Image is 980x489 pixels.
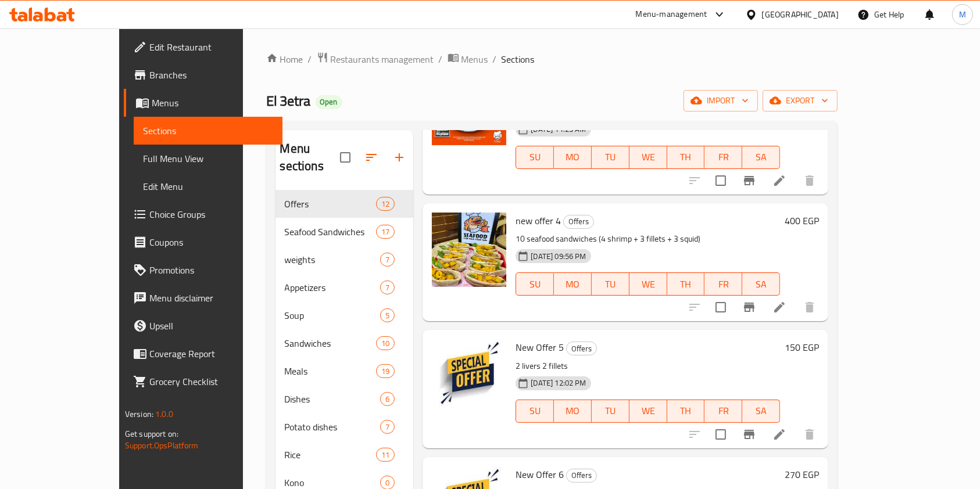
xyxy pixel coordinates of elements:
span: TU [596,149,625,166]
span: Menus [152,96,274,110]
li: / [308,52,312,66]
span: Offers [285,197,377,211]
span: 7 [381,254,394,265]
button: import [684,90,758,112]
button: TU [592,400,630,423]
div: Offers [563,215,594,229]
button: Branch-specific-item [735,293,763,321]
div: Meals19 [276,357,414,385]
img: new offer 4 [432,213,506,287]
span: 6 [381,394,394,405]
div: Appetizers7 [276,274,414,301]
button: WE [630,272,667,296]
a: Coverage Report [124,340,283,368]
div: Menu-management [636,8,707,21]
a: Grocery Checklist [124,368,283,395]
span: 0 [381,477,394,488]
div: items [380,420,395,434]
span: Soup [285,308,381,322]
span: WE [634,402,663,419]
button: MO [554,272,592,296]
span: Sort sections [357,143,385,171]
div: Dishes [285,392,381,406]
span: Appetizers [285,281,381,294]
a: Edit menu item [772,427,786,441]
span: Branches [149,68,274,82]
span: SA [747,276,775,293]
div: Potato dishes7 [276,413,414,441]
span: New Offer 6 [516,466,564,483]
a: Coupons [124,228,283,256]
button: TH [667,146,705,169]
a: Promotions [124,256,283,284]
span: TH [672,402,700,419]
span: SA [747,402,775,419]
button: TU [592,272,630,296]
a: Edit Menu [134,172,283,200]
button: SA [742,146,780,169]
button: SA [742,400,780,423]
button: FR [704,146,742,169]
li: / [439,52,443,66]
span: MO [559,402,587,419]
a: Menus [124,89,283,117]
span: Potato dishes [285,420,381,434]
span: FR [709,149,738,166]
h6: 150 EGP [785,339,819,355]
span: MO [559,276,587,293]
h2: Menu sections [280,140,341,175]
span: [DATE] 12:02 PM [526,377,591,389]
span: Select to update [709,295,733,319]
span: Get support on: [125,426,178,441]
a: Menus [448,52,488,67]
span: WE [634,276,663,293]
div: Soup5 [276,301,414,329]
button: FR [704,400,742,423]
div: weights [285,253,381,267]
button: Branch-specific-item [735,420,763,448]
span: Seafood Sandwiches [285,225,377,239]
span: TH [672,276,700,293]
span: Meals [285,364,377,378]
div: Sandwiches [285,336,377,350]
span: Grocery Checklist [149,375,274,389]
h6: 400 EGP [785,213,819,229]
div: Open [316,95,342,109]
span: 17 [377,226,394,238]
span: 7 [381,422,394,433]
div: Offers12 [276,190,414,218]
span: Full Menu View [143,152,274,166]
span: 19 [377,366,394,377]
span: Choice Groups [149,207,274,221]
span: MO [559,149,587,166]
div: items [380,253,395,267]
button: MO [554,400,592,423]
span: TU [596,402,625,419]
button: delete [796,167,824,195]
span: WE [634,149,663,166]
a: Menu disclaimer [124,284,283,312]
span: import [693,94,749,108]
button: export [763,90,838,112]
button: TU [592,146,630,169]
button: WE [630,400,667,423]
span: [DATE] 09:56 PM [526,251,591,262]
span: Offers [564,215,593,228]
span: Version: [125,407,153,422]
div: items [380,392,395,406]
span: TU [596,276,625,293]
button: Branch-specific-item [735,167,763,195]
button: TH [667,272,705,296]
span: Select all sections [333,145,357,170]
span: Promotions [149,263,274,277]
span: Sections [502,52,535,66]
a: Sections [134,117,283,145]
button: SU [516,146,554,169]
a: Home [266,52,303,66]
a: Edit menu item [772,174,786,188]
span: new offer 4 [516,212,561,229]
div: Seafood Sandwiches17 [276,218,414,246]
div: items [376,225,395,239]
